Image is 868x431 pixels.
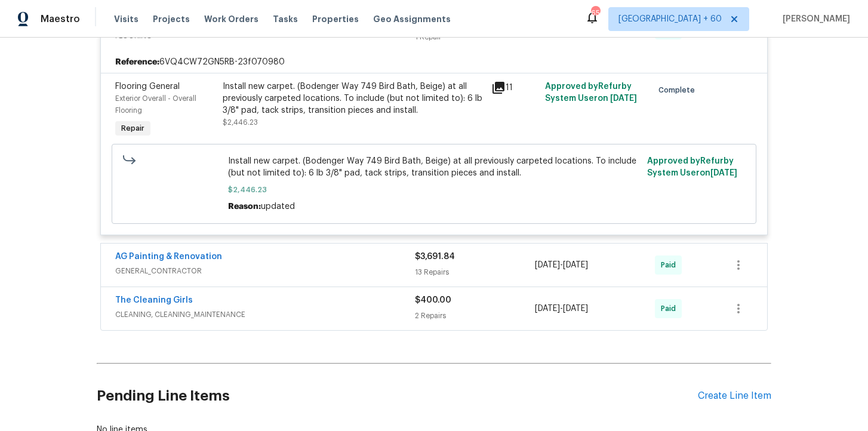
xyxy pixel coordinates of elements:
[312,13,359,25] span: Properties
[97,368,698,424] h2: Pending Line Items
[228,155,641,179] span: Install new carpet. (Bodenger Way 749 Bird Bath, Beige) at all previously carpeted locations. To ...
[115,82,180,91] span: Flooring General
[535,304,560,313] span: [DATE]
[415,266,535,278] div: 13 Repairs
[491,81,538,95] div: 11
[223,119,258,126] span: $2,446.23
[228,184,641,196] span: $2,446.23
[698,390,771,402] div: Create Line Item
[563,261,588,269] span: [DATE]
[647,157,737,177] span: Approved by Refurby System User on
[273,15,298,23] span: Tasks
[563,304,588,313] span: [DATE]
[610,94,637,103] span: [DATE]
[228,202,261,211] span: Reason:
[591,7,599,19] div: 650
[116,122,149,134] span: Repair
[115,253,222,261] a: AG Painting & Renovation
[415,296,451,304] span: $400.00
[535,261,560,269] span: [DATE]
[204,13,258,25] span: Work Orders
[261,202,295,211] span: updated
[115,265,415,277] span: GENERAL_CONTRACTOR
[535,259,588,271] span: -
[153,13,190,25] span: Projects
[115,296,193,304] a: The Cleaning Girls
[415,310,535,322] div: 2 Repairs
[415,253,455,261] span: $3,691.84
[115,95,196,114] span: Exterior Overall - Overall Flooring
[115,56,159,68] b: Reference:
[658,84,700,96] span: Complete
[778,13,850,25] span: [PERSON_NAME]
[41,13,80,25] span: Maestro
[115,309,415,321] span: CLEANING, CLEANING_MAINTENANCE
[223,81,484,116] div: Install new carpet. (Bodenger Way 749 Bird Bath, Beige) at all previously carpeted locations. To ...
[545,82,637,103] span: Approved by Refurby System User on
[114,13,138,25] span: Visits
[535,303,588,315] span: -
[618,13,722,25] span: [GEOGRAPHIC_DATA] + 60
[101,51,767,73] div: 6VQ4CW72GN5RB-23f070980
[661,303,681,315] span: Paid
[373,13,451,25] span: Geo Assignments
[710,169,737,177] span: [DATE]
[661,259,681,271] span: Paid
